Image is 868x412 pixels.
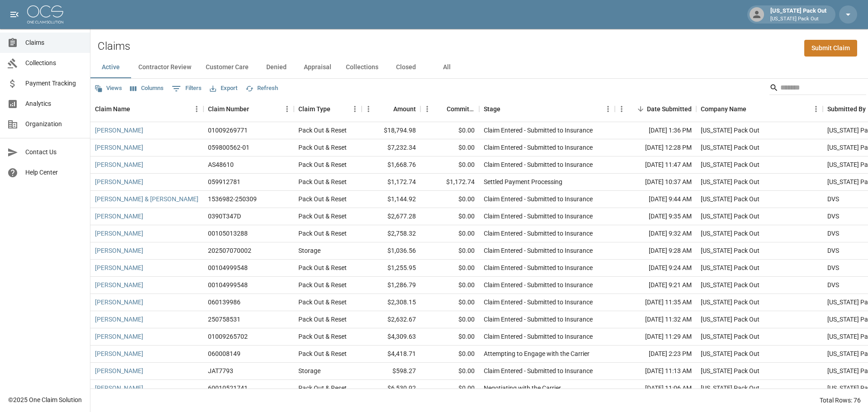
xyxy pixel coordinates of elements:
[128,81,166,95] button: Select columns
[484,332,593,341] div: Claim Entered - Submitted to Insurance
[804,40,857,57] a: Submit Claim
[420,346,479,363] div: $0.00
[701,143,759,152] div: Arizona Pack Out
[25,58,83,68] span: Collections
[95,332,143,341] a: [PERSON_NAME]
[208,298,241,307] div: 060139986
[827,246,839,255] div: DVS
[381,103,393,115] button: Sort
[208,349,241,358] div: 060008149
[95,160,143,169] a: [PERSON_NAME]
[95,177,143,186] a: [PERSON_NAME]
[820,396,861,405] div: Total Rows: 76
[701,315,759,324] div: Arizona Pack Out
[484,229,593,238] div: Claim Entered - Submitted to Insurance
[479,96,615,122] div: Stage
[767,6,830,23] div: [US_STATE] Pack Out
[420,294,479,311] div: $0.00
[420,102,434,116] button: Menu
[484,126,593,135] div: Claim Entered - Submitted to Insurance
[647,96,692,122] div: Date Submitted
[769,81,866,97] div: Search
[701,194,759,204] div: Arizona Pack Out
[203,96,294,122] div: Claim Number
[95,212,143,221] a: [PERSON_NAME]
[827,280,839,289] div: DVS
[362,102,375,116] button: Menu
[420,260,479,277] div: $0.00
[208,229,248,238] div: 00105013288
[208,212,241,221] div: 0390T347D
[208,263,248,272] div: 00104999548
[809,102,823,116] button: Menu
[208,280,248,289] div: 00104999548
[208,177,241,186] div: 059912781
[615,311,696,328] div: [DATE] 11:32 AM
[362,328,420,346] div: $4,309.63
[615,294,696,311] div: [DATE] 11:35 AM
[298,246,321,255] div: Storage
[330,103,343,115] button: Sort
[5,5,24,24] button: open drawer
[420,225,479,242] div: $0.00
[298,315,347,324] div: Pack Out & Reset
[701,96,746,122] div: Company Name
[362,225,420,242] div: $2,758.32
[484,160,593,169] div: Claim Entered - Submitted to Insurance
[827,96,866,122] div: Submitted By
[420,156,479,174] div: $0.00
[420,277,479,294] div: $0.00
[615,225,696,242] div: [DATE] 9:32 AM
[484,280,593,289] div: Claim Entered - Submitted to Insurance
[208,332,248,341] div: 01009265702
[615,208,696,225] div: [DATE] 9:35 AM
[339,57,386,78] button: Collections
[615,102,628,116] button: Menu
[827,263,839,272] div: DVS
[420,242,479,260] div: $0.00
[362,363,420,380] div: $598.27
[420,363,479,380] div: $0.00
[298,229,347,238] div: Pack Out & Reset
[484,263,593,272] div: Claim Entered - Submitted to Insurance
[746,103,759,115] button: Sort
[615,260,696,277] div: [DATE] 9:24 AM
[95,298,143,307] a: [PERSON_NAME]
[701,229,759,238] div: Arizona Pack Out
[701,246,759,255] div: Arizona Pack Out
[701,366,759,375] div: Arizona Pack Out
[190,102,203,116] button: Menu
[208,126,248,135] div: 01009269771
[484,298,593,307] div: Claim Entered - Submitted to Insurance
[298,96,330,122] div: Claim Type
[208,384,248,393] div: 60010521741
[208,194,257,204] div: 1536982-250309
[95,263,143,272] a: [PERSON_NAME]
[249,103,262,115] button: Sort
[8,395,82,404] div: © 2025 One Claim Solution
[90,57,868,78] div: dynamic tabs
[298,384,347,393] div: Pack Out & Reset
[208,96,249,122] div: Claim Number
[420,311,479,328] div: $0.00
[362,139,420,156] div: $7,232.34
[25,38,83,47] span: Claims
[615,139,696,156] div: [DATE] 12:28 PM
[95,126,143,135] a: [PERSON_NAME]
[95,143,143,152] a: [PERSON_NAME]
[27,5,63,24] img: ocs-logo-white-transparent.png
[130,103,143,115] button: Sort
[701,349,759,358] div: Arizona Pack Out
[95,366,143,375] a: [PERSON_NAME]
[601,102,615,116] button: Menu
[95,229,143,238] a: [PERSON_NAME]
[362,96,420,122] div: Amount
[615,242,696,260] div: [DATE] 9:28 AM
[90,57,131,78] button: Active
[95,96,130,122] div: Claim Name
[701,332,759,341] div: Arizona Pack Out
[615,174,696,191] div: [DATE] 10:37 AM
[298,160,347,169] div: Pack Out & Reset
[696,96,823,122] div: Company Name
[827,194,839,204] div: DVS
